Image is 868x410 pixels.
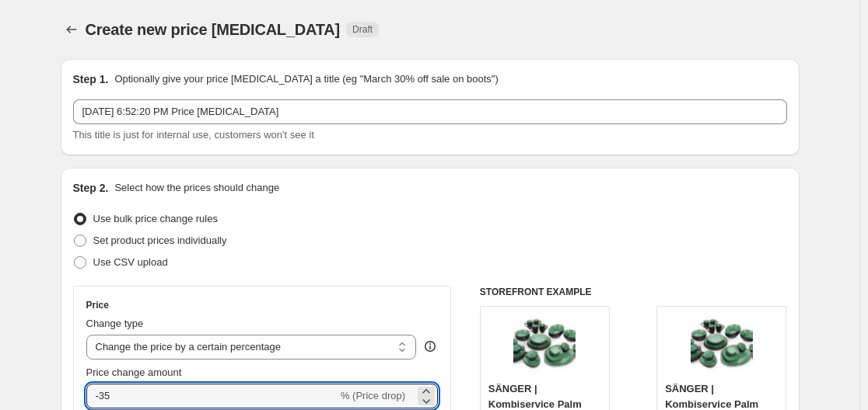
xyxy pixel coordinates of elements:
input: 30% off holiday sale [73,99,787,124]
h6: STOREFRONT EXAMPLE [480,286,787,298]
span: Price change amount [86,367,182,378]
span: Use CSV upload [93,256,168,268]
span: Draft [352,23,373,36]
h2: Step 2. [73,180,109,196]
p: Optionally give your price [MEDICAL_DATA] a title (eg "March 30% off sale on boots") [114,71,498,87]
div: help [422,339,438,354]
h3: Price [86,299,109,311]
img: 81V1ruuVz6L_80x.jpg [513,314,576,377]
span: Change type [86,318,144,329]
span: % (Price drop) [341,390,405,401]
span: Create new price [MEDICAL_DATA] [86,21,341,38]
span: This title is just for internal use, customers won't see it [73,129,314,141]
span: Set product prices individually [93,235,227,246]
img: 81V1ruuVz6L_80x.jpg [691,314,753,377]
span: Use bulk price change rules [93,213,218,224]
button: Price change jobs [61,19,82,40]
p: Select how the prices should change [114,180,279,196]
h2: Step 1. [73,71,109,87]
input: -15 [86,384,338,408]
